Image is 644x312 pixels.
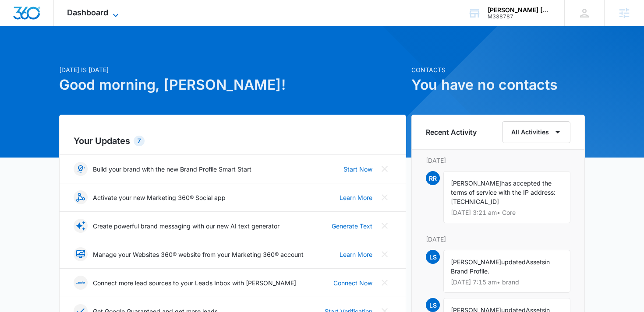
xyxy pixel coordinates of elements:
button: Close [378,162,392,176]
a: Connect Now [333,278,372,287]
p: Build your brand with the new Brand Profile Smart Start [93,165,251,174]
span: Assets [526,258,545,266]
p: [DATE] [426,156,570,165]
p: Activate your new Marketing 360® Social app [93,193,226,202]
p: Manage your Websites 360® website from your Marketing 360® account [93,250,304,259]
span: LS [426,250,440,264]
p: [DATE] [426,235,570,244]
span: has accepted the terms of service with the IP address: [451,179,556,196]
span: [TECHNICAL_ID] [451,198,499,205]
span: RR [426,171,440,185]
a: Learn More [340,250,372,259]
button: Close [378,219,392,233]
div: 7 [134,136,145,146]
div: account id [488,14,552,20]
p: Contacts [411,65,585,74]
h6: Recent Activity [426,127,477,137]
p: [DATE] is [DATE] [59,65,406,74]
a: Generate Text [332,221,372,231]
h1: Good morning, [PERSON_NAME]! [59,74,406,95]
span: updated [501,258,526,266]
button: Close [378,247,392,261]
a: Start Now [343,165,372,174]
p: [DATE] 3:21 am • Core [451,210,563,216]
div: account name [488,7,552,14]
span: [PERSON_NAME] [451,258,501,266]
p: [DATE] 7:15 am • brand [451,279,563,285]
a: Learn More [340,193,372,202]
span: Dashboard [67,8,108,17]
h2: Your Updates [74,134,392,147]
h1: You have no contacts [411,74,585,95]
span: LS [426,298,440,312]
span: [PERSON_NAME] [451,179,501,187]
p: Create powerful brand messaging with our new AI text generator [93,221,280,231]
button: Close [378,190,392,204]
p: Connect more lead sources to your Leads Inbox with [PERSON_NAME] [93,278,296,287]
button: Close [378,276,392,290]
button: All Activities [502,121,570,143]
